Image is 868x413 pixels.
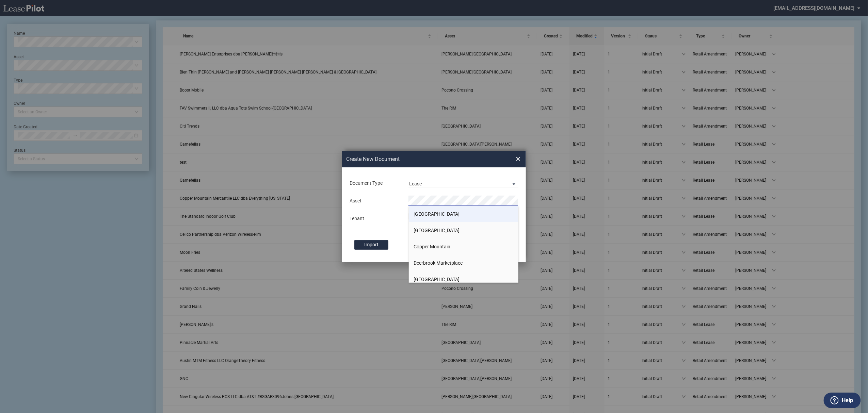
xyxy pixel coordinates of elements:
span: Copper Mountain [414,244,451,249]
div: Document Type [345,180,404,187]
span: × [516,153,520,164]
md-select: Document Type: Lease [408,178,518,188]
div: Lease [409,181,422,186]
label: Help [842,396,853,405]
div: Tenant [345,215,404,222]
span: [GEOGRAPHIC_DATA] [414,211,460,217]
li: [GEOGRAPHIC_DATA] [409,271,519,287]
md-dialog: Create New ... [342,151,526,263]
span: [GEOGRAPHIC_DATA] [414,277,460,282]
span: [GEOGRAPHIC_DATA] [414,228,460,233]
h2: Create New Document [346,155,491,163]
li: [GEOGRAPHIC_DATA] [409,206,519,222]
div: Asset [345,198,404,204]
li: [GEOGRAPHIC_DATA] [409,222,519,238]
li: Copper Mountain [409,238,519,255]
li: Deerbrook Marketplace [409,255,519,271]
span: Deerbrook Marketplace [414,260,463,266]
label: Import [354,240,388,250]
